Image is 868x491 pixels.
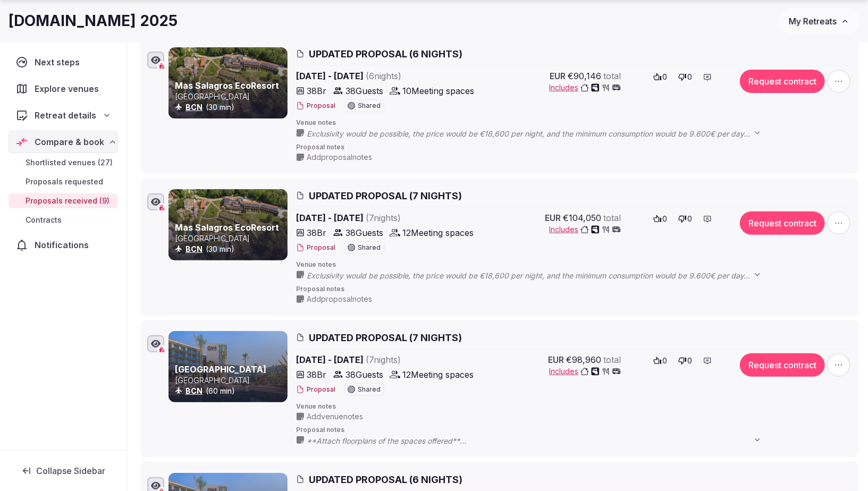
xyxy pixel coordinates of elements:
[402,84,474,97] span: 10 Meeting spaces
[296,143,853,152] span: Proposal notes
[603,211,621,224] span: total
[740,211,825,235] button: Request contract
[549,82,621,93] button: Includes
[345,84,383,97] span: 38 Guests
[26,196,109,206] span: Proposals received (9)
[9,11,178,31] h1: [DOMAIN_NAME] 2025
[663,72,668,82] span: 0
[9,459,118,482] button: Collapse Sidebar
[9,155,118,170] a: Shortlisted venues (27)
[309,331,462,344] span: UPDATED PROPOSAL (7 NIGHTS)
[663,355,668,366] span: 0
[603,353,621,366] span: total
[345,226,383,239] span: 38 Guests
[675,70,696,84] button: 0
[26,176,103,187] span: Proposals requested
[175,91,285,102] p: [GEOGRAPHIC_DATA]
[366,354,401,365] span: ( 7 night s )
[688,72,693,82] span: 0
[175,244,285,255] div: (30 min)
[779,8,859,35] button: My Retreats
[309,473,462,486] span: UPDATED PROPOSAL (6 NIGHTS)
[568,70,601,82] span: €90,146
[36,465,105,476] span: Collapse Sidebar
[688,214,693,224] span: 0
[307,226,326,239] span: 38 Br
[296,426,853,435] span: Proposal notes
[366,71,401,81] span: ( 6 night s )
[175,80,279,91] a: Mas Salagros EcoResort
[296,385,335,394] button: Proposal
[307,152,372,163] span: Add proposal notes
[296,402,853,411] span: Venue notes
[740,353,825,377] button: Request contract
[296,118,853,128] span: Venue notes
[35,82,103,95] span: Explore venues
[9,78,118,100] a: Explore venues
[550,70,566,82] span: EUR
[186,386,203,395] a: BCN
[26,157,113,168] span: Shortlisted venues (27)
[186,103,203,112] a: BCN
[545,211,561,224] span: EUR
[566,353,601,366] span: €98,960
[9,213,118,227] a: Contracts
[9,193,118,208] a: Proposals received (9)
[549,224,621,235] button: Includes
[307,436,772,446] span: **Attach floorplans of the spaces offered** **Offer Bamboo privée Room for Meals - (91m2): 850€ +...
[296,285,853,294] span: Proposal notes
[35,56,84,69] span: Next steps
[35,239,93,251] span: Notifications
[650,70,671,84] button: 0
[307,294,372,304] span: Add proposal notes
[296,211,483,224] span: [DATE] - [DATE]
[688,355,693,366] span: 0
[9,51,118,73] a: Next steps
[740,70,825,93] button: Request contract
[26,215,62,225] span: Contracts
[345,368,383,381] span: 38 Guests
[675,211,696,226] button: 0
[175,233,285,244] p: [GEOGRAPHIC_DATA]
[307,129,772,139] span: Exclusivity would be possible, the price would be €18,600 per night, and the minimum consumption ...
[296,260,853,269] span: Venue notes
[789,16,837,27] span: My Retreats
[307,411,363,422] span: Add venue notes
[307,368,326,381] span: 38 Br
[296,243,335,252] button: Proposal
[307,84,326,97] span: 38 Br
[358,103,381,109] span: Shared
[296,101,335,111] button: Proposal
[650,353,671,368] button: 0
[549,366,621,377] button: Includes
[307,270,772,281] span: Exclusivity would be possible, the price would be €18,600 per night, and the minimum consumption ...
[35,109,96,122] span: Retreat details
[296,353,483,366] span: [DATE] - [DATE]
[603,70,621,82] span: total
[9,234,118,256] a: Notifications
[402,226,474,239] span: 12 Meeting spaces
[296,70,483,82] span: [DATE] - [DATE]
[650,211,671,226] button: 0
[675,353,696,368] button: 0
[175,102,285,113] div: (30 min)
[309,189,462,202] span: UPDATED PROPOSAL (7 NIGHTS)
[186,244,203,253] a: BCN
[9,174,118,189] a: Proposals requested
[366,213,401,223] span: ( 7 night s )
[175,222,279,233] a: Mas Salagros EcoResort
[358,244,381,251] span: Shared
[663,214,668,224] span: 0
[175,386,285,396] div: (60 min)
[309,47,462,61] span: UPDATED PROPOSAL (6 NIGHTS)
[402,368,474,381] span: 12 Meeting spaces
[35,136,104,148] span: Compare & book
[358,386,381,393] span: Shared
[175,364,266,375] a: [GEOGRAPHIC_DATA]
[548,353,564,366] span: EUR
[175,375,285,386] p: [GEOGRAPHIC_DATA]
[563,211,601,224] span: €104,050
